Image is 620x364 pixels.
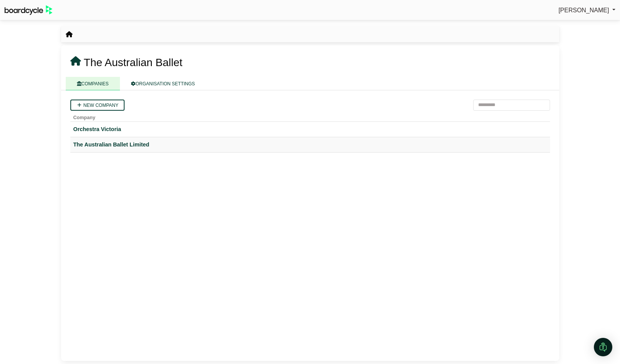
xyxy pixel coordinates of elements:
div: Open Intercom Messenger [594,338,612,356]
a: New company [70,100,125,111]
span: [PERSON_NAME] [558,7,609,13]
a: Orchestra Victoria [73,125,547,134]
img: BoardcycleBlackGreen-aaafeed430059cb809a45853b8cf6d952af9d84e6e89e1f1685b34bfd5cb7d64.svg [5,5,52,15]
a: [PERSON_NAME] [558,5,615,15]
a: The Australian Ballet Limited [73,140,547,149]
a: COMPANIES [66,77,120,90]
a: ORGANISATION SETTINGS [120,77,206,90]
nav: breadcrumb [66,30,73,40]
th: Company [70,111,550,122]
span: The Australian Ballet [84,57,183,68]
